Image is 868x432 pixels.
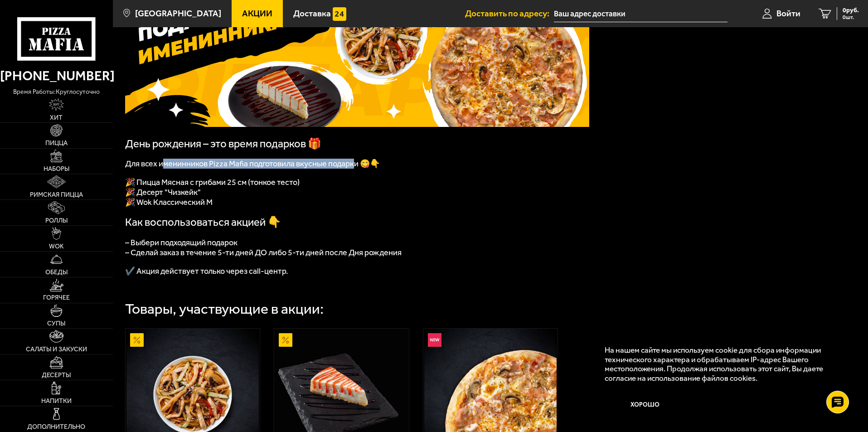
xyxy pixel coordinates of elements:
[27,424,85,430] span: Дополнительно
[125,197,213,207] span: 🎉 Wok Классический М
[554,5,727,22] input: Ваш адрес доставки
[125,177,300,187] span: 🎉 Пицца Мясная с грибами 25 см (тонкое тесто)
[843,7,859,14] span: 0 руб.
[843,15,859,20] span: 0 шт.
[43,295,70,301] span: Горячее
[279,333,292,347] img: Акционный
[125,248,402,257] span: – Сделай заказ в течение 5-ти дней ДО либо 5-ти дней после Дня рождения
[125,302,324,316] div: Товары, участвующие в акции:
[49,243,64,250] span: WOK
[605,392,686,419] button: Хорошо
[333,7,346,21] img: 15daf4d41897b9f0e9f617042186c801.svg
[42,372,71,379] span: Десерты
[41,398,72,404] span: Напитки
[45,218,68,224] span: Роллы
[45,269,68,276] span: Обеды
[125,137,321,150] span: День рождения – это время подарков 🎁
[45,140,68,146] span: Пицца
[125,266,288,276] span: ✔️ Акция действует только через call-центр.
[30,192,83,198] span: Римская пицца
[125,216,281,228] span: Как воспользоваться акцией 👇
[26,346,87,353] span: Салаты и закуски
[428,333,441,347] img: Новинка
[125,238,238,248] span: – Выбери подходящий подарок
[135,9,221,18] span: [GEOGRAPHIC_DATA]
[605,345,842,383] p: На нашем сайте мы используем cookie для сбора информации технического характера и обрабатываем IP...
[242,9,272,18] span: Акции
[47,320,65,327] span: Супы
[130,333,144,347] img: Акционный
[50,115,63,121] span: Хит
[776,9,800,18] span: Войти
[125,187,201,197] span: 🎉 Десерт "Чизкейк"
[465,9,554,18] span: Доставить по адресу:
[44,166,69,172] span: Наборы
[125,159,380,169] span: Для всех именинников Pizza Mafia подготовила вкусные подарки 😋👇
[293,9,331,18] span: Доставка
